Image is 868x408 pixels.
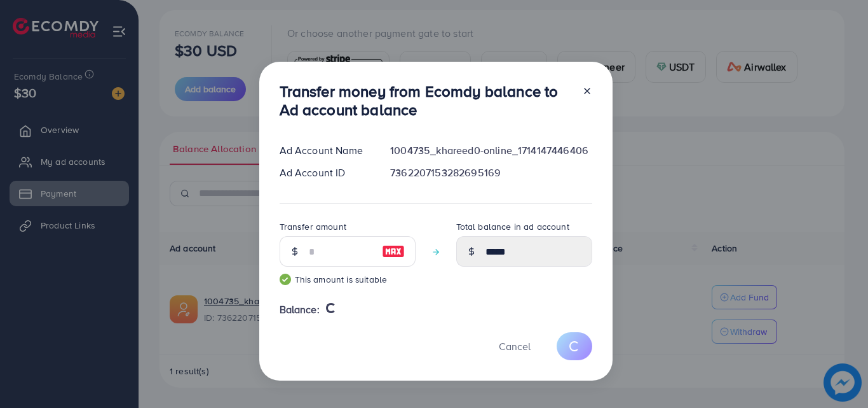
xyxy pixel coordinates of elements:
label: Transfer amount [280,220,346,233]
div: Ad Account Name [269,143,381,158]
button: Cancel [483,332,546,360]
span: Balance: [280,302,320,317]
label: Total balance in ad account [456,220,569,233]
img: guide [280,274,291,285]
span: Cancel [499,339,531,353]
div: 1004735_khareed0-online_1714147446406 [380,143,602,158]
div: 7362207153282695169 [380,165,602,180]
div: Ad Account ID [269,165,381,180]
h3: Transfer money from Ecomdy balance to Ad account balance [280,82,572,119]
img: image [382,244,405,259]
small: This amount is suitable [280,273,416,286]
